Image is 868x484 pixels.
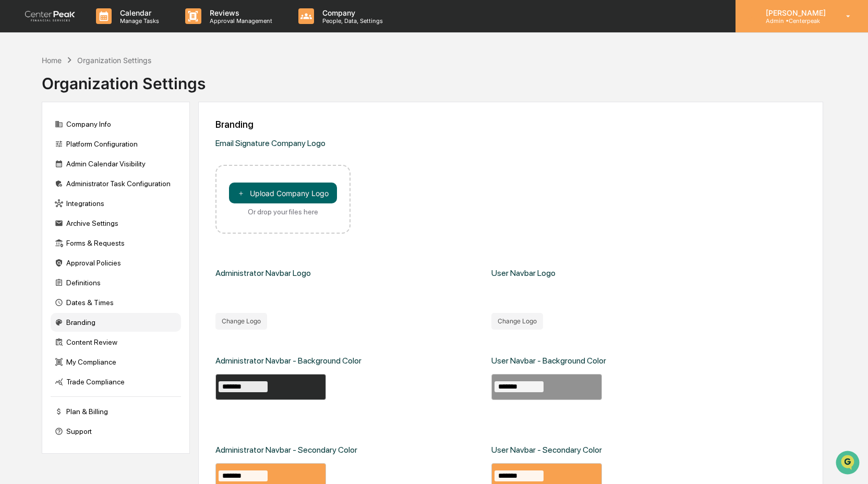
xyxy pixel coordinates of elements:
[86,131,129,142] span: Attestations
[51,333,181,352] div: Content Review
[77,56,151,65] div: Organization Settings
[51,135,181,153] div: Platform Configuration
[215,286,299,305] img: Adnmin Logo
[42,56,62,65] div: Home
[229,183,337,203] button: Or drop your files here
[51,154,181,173] div: Admin Calendar Visibility
[215,119,806,130] div: Branding
[76,132,84,141] div: 🗄️
[10,22,190,39] p: How can we help?
[21,131,67,142] span: Preclearance
[314,17,388,25] p: People, Data, Settings
[10,80,29,99] img: 1746055101610-c473b297-6a78-478c-a979-82029cc54cd1
[757,8,831,17] p: [PERSON_NAME]
[51,174,181,193] div: Administrator Task Configuration
[10,132,19,141] div: 🖐️
[10,152,19,161] div: 🔎
[201,17,278,25] p: Approval Management
[112,8,164,17] p: Calendar
[51,273,181,292] div: Definitions
[71,127,134,146] a: 🗄️Attestations
[35,80,171,90] div: Start new chat
[51,353,181,371] div: My Compliance
[104,177,126,185] span: Pylon
[112,17,164,25] p: Manage Tasks
[757,17,831,25] p: Admin • Centerpeak
[21,151,66,162] span: Data Lookup
[491,356,606,366] div: User Navbar - Background Color
[314,8,388,17] p: Company
[25,11,75,22] img: logo
[51,253,181,272] div: Approval Policies
[835,450,863,478] iframe: Open customer support
[51,234,181,252] div: Forms & Requests
[215,138,481,148] div: Email Signature Company Logo
[6,127,71,146] a: 🖐️Preclearance
[201,8,278,17] p: Reviews
[51,214,181,233] div: Archive Settings
[51,293,181,312] div: Dates & Times
[215,356,361,366] div: Administrator Navbar - Background Color
[491,445,602,455] div: User Navbar - Secondary Color
[491,313,543,330] button: Change Logo
[491,268,556,278] div: User Navbar Logo
[42,66,206,93] div: Organization Settings
[215,445,357,455] div: Administrator Navbar - Secondary Color
[51,422,181,441] div: Support
[491,286,575,305] img: User Logo
[51,402,181,421] div: Plan & Billing
[237,188,245,198] span: ＋
[215,268,311,278] div: Administrator Navbar Logo
[51,115,181,134] div: Company Info
[177,83,190,95] button: Start new chat
[35,90,132,99] div: We're available if you need us!
[215,313,267,330] button: Change Logo
[6,147,70,166] a: 🔎Data Lookup
[51,313,181,332] div: Branding
[248,208,318,216] div: Or drop your files here
[51,372,181,391] div: Trade Compliance
[51,194,181,213] div: Integrations
[74,176,126,185] a: Powered byPylon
